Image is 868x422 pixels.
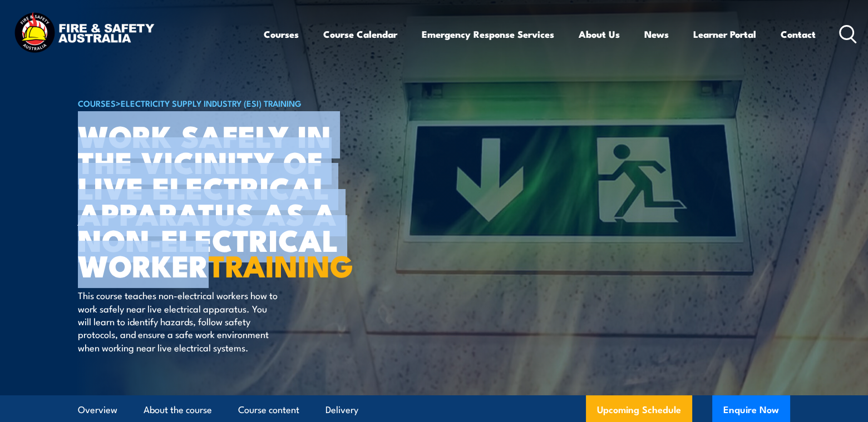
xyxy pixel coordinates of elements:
[422,19,554,49] a: Emergency Response Services
[323,19,397,49] a: Course Calendar
[264,19,299,49] a: Courses
[121,97,302,109] a: Electricity Supply Industry (ESI) Training
[693,19,756,49] a: Learner Portal
[781,19,816,49] a: Contact
[579,19,620,49] a: About Us
[209,241,353,287] strong: TRAINING
[78,97,116,109] a: COURSES
[78,289,281,354] p: This course teaches non-electrical workers how to work safely near live electrical apparatus. You...
[78,96,353,110] h6: >
[78,122,353,278] h1: Work safely in the vicinity of live electrical apparatus as a non-electrical worker
[644,19,669,49] a: News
